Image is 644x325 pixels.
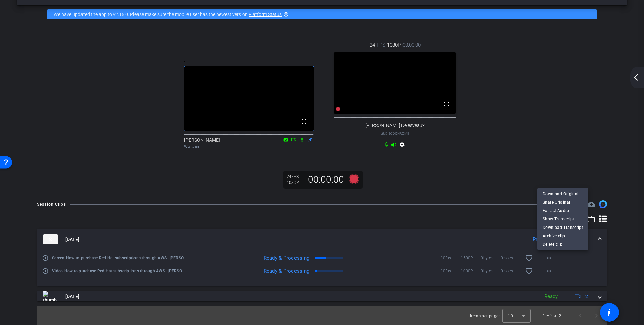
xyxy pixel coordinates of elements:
span: Download Transcript [543,223,583,231]
span: Extract Audio [543,206,583,214]
span: Archive clip [543,232,583,240]
span: Show Transcript [543,215,583,223]
span: Share Original [543,198,583,206]
span: Download Original [543,190,583,198]
span: Delete clip [543,240,583,248]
